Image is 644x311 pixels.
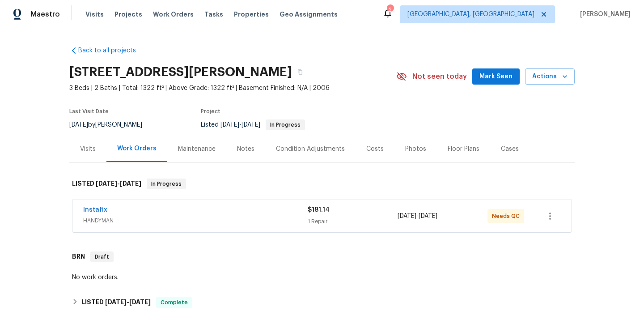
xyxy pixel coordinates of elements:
span: [DATE] [120,180,141,187]
span: Project [201,109,220,114]
span: [DATE] [220,122,239,128]
div: Floor Plans [448,145,479,153]
span: Actions [532,71,568,82]
div: by [PERSON_NAME] [69,119,153,130]
span: [GEOGRAPHIC_DATA], [GEOGRAPHIC_DATA] [407,10,534,19]
h2: [STREET_ADDRESS][PERSON_NAME] [69,68,292,77]
span: [DATE] [105,299,127,305]
a: Instafix [83,207,107,213]
span: - [105,299,151,305]
div: Notes [237,145,254,153]
span: Tasks [204,11,223,17]
span: - [96,180,141,187]
button: Mark Seen [472,68,520,85]
div: LISTED [DATE]-[DATE]In Progress [69,170,575,198]
span: Properties [234,10,269,19]
span: [DATE] [398,213,416,219]
span: Projects [114,10,142,19]
div: Maintenance [178,145,216,153]
span: $181.14 [308,207,330,213]
span: Needs QC [492,212,523,221]
div: Work Orders [117,144,157,153]
h6: BRN [72,251,85,262]
span: Not seen today [412,72,467,81]
span: Geo Assignments [280,10,338,19]
div: 2 [387,5,393,14]
div: No work orders. [72,273,572,282]
span: [PERSON_NAME] [576,10,631,19]
span: Last Visit Date [69,109,109,114]
span: Mark Seen [479,71,513,82]
button: Actions [525,68,575,85]
a: Back to all projects [69,46,155,55]
span: Visits [85,10,104,19]
span: Maestro [30,10,60,19]
h6: LISTED [81,297,151,308]
span: [DATE] [129,299,151,305]
div: BRN Draft [69,243,575,271]
span: Work Orders [153,10,194,19]
span: Draft [91,252,113,261]
span: [DATE] [96,180,117,187]
span: [DATE] [241,122,260,128]
div: Cases [501,145,519,153]
div: Photos [405,145,426,153]
h6: LISTED [72,179,141,189]
div: Costs [366,145,384,153]
span: - [398,212,437,221]
div: Condition Adjustments [276,145,345,153]
span: HANDYMAN [83,216,308,225]
span: Complete [157,298,191,307]
span: - [220,122,260,128]
button: Copy Address [292,64,308,80]
span: 3 Beds | 2 Baths | Total: 1322 ft² | Above Grade: 1322 ft² | Basement Finished: N/A | 2006 [69,84,396,93]
span: In Progress [148,179,185,188]
span: In Progress [267,122,304,128]
span: Listed [201,122,305,128]
div: Visits [80,145,96,153]
span: [DATE] [419,213,437,219]
span: [DATE] [69,122,88,128]
div: 1 Repair [308,217,398,226]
